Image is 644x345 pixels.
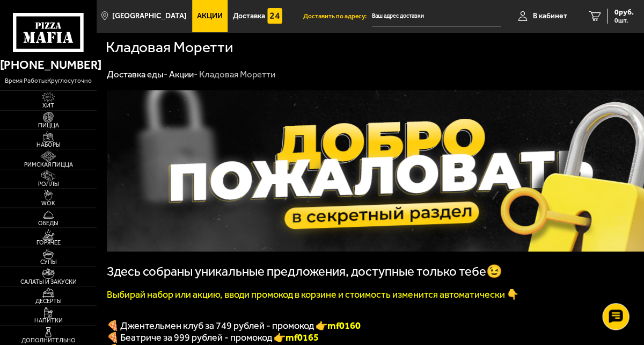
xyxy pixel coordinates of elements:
[169,69,197,80] a: Акции-
[107,69,167,80] a: Доставка еды-
[267,8,282,23] img: 15daf4d41897b9f0e9f617042186c801.svg
[107,264,502,279] span: Здесь собраны уникальные предложения, доступные только тебе😉
[614,9,633,16] span: 0 руб.
[107,320,361,332] span: 🍕 Джентельмен клуб за 749 рублей - промокод 👉
[107,332,319,343] span: 🍕 Беатриче за 999 рублей - промокод 👉
[372,6,501,26] input: Ваш адрес доставки
[233,12,265,20] span: Доставка
[303,13,372,19] span: Доставить по адресу:
[614,17,633,24] span: 0 шт.
[106,40,233,55] h1: Кладовая Моретти
[199,69,275,81] div: Кладовая Моретти
[532,12,567,20] span: В кабинет
[327,320,361,332] b: mf0160
[112,12,187,20] span: [GEOGRAPHIC_DATA]
[107,289,518,300] font: Выбирай набор или акцию, вводи промокод в корзине и стоимость изменится автоматически 👇
[286,332,319,343] b: mf0165
[197,12,223,20] span: Акции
